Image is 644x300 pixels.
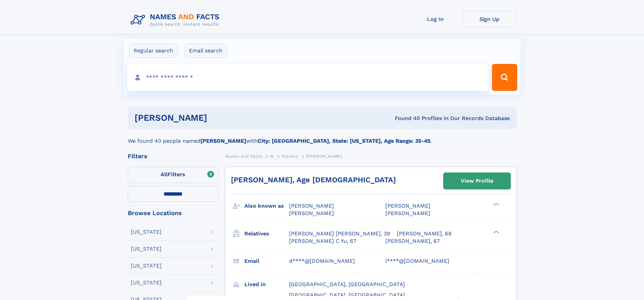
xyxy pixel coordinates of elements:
[225,152,262,160] a: Names and Facts
[128,167,218,183] label: Filters
[200,138,246,144] b: [PERSON_NAME]
[244,200,289,212] h3: Also known as
[289,203,334,209] span: [PERSON_NAME]
[397,230,452,237] a: [PERSON_NAME], 68
[131,246,162,252] div: [US_STATE]
[128,129,517,145] div: We found 40 people named with .
[185,44,227,58] label: Email search
[289,230,390,237] a: [PERSON_NAME] [PERSON_NAME], 39
[408,11,462,27] a: Log In
[135,114,301,122] h1: [PERSON_NAME]
[289,210,334,216] span: [PERSON_NAME]
[128,210,218,216] div: Browse Locations
[244,228,289,239] h3: Relatives
[131,229,162,235] div: [US_STATE]
[131,280,162,285] div: [US_STATE]
[282,154,298,159] span: Wanant
[161,171,168,178] span: All
[282,152,298,160] a: Wanant
[492,64,517,91] button: Search Button
[270,152,274,160] a: W
[128,11,225,29] img: Logo Names and Facts
[492,202,500,207] div: ❯
[289,237,356,245] a: [PERSON_NAME] C Yu, 67
[244,279,289,290] h3: Lived in
[301,115,510,122] div: Found 40 Profiles In Our Records Database
[461,173,493,189] div: View Profile
[385,237,440,245] a: [PERSON_NAME], 67
[492,230,500,234] div: ❯
[306,154,342,159] span: [PERSON_NAME]
[444,173,510,189] a: View Profile
[244,255,289,267] h3: Email
[462,11,517,27] a: Sign Up
[289,281,405,287] span: [GEOGRAPHIC_DATA], [GEOGRAPHIC_DATA]
[385,203,430,209] span: [PERSON_NAME]
[231,176,396,184] a: [PERSON_NAME], Age [DEMOGRAPHIC_DATA]
[127,64,489,91] input: search input
[385,210,430,216] span: [PERSON_NAME]
[270,154,274,159] span: W
[289,292,405,298] span: [GEOGRAPHIC_DATA], [GEOGRAPHIC_DATA]
[129,44,177,58] label: Regular search
[128,153,218,159] div: Filters
[258,138,430,144] b: City: [GEOGRAPHIC_DATA], State: [US_STATE], Age Range: 35-45
[131,263,162,269] div: [US_STATE]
